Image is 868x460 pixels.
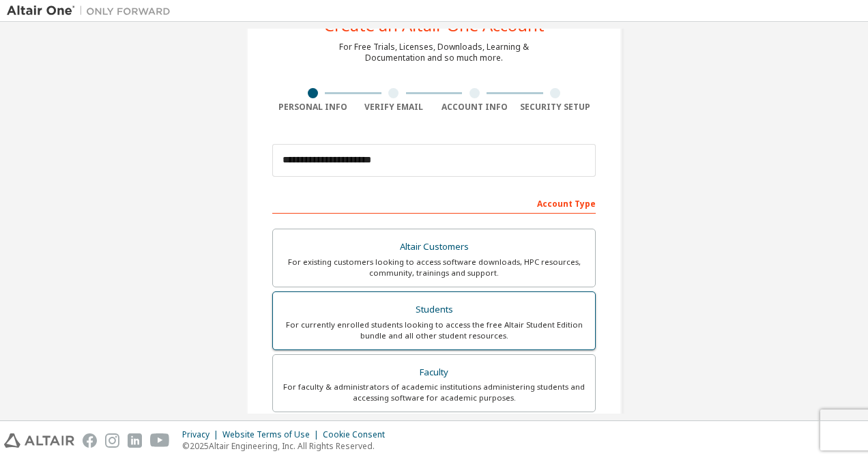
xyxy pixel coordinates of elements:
[323,429,393,440] div: Cookie Consent
[222,429,323,440] div: Website Terms of Use
[7,4,177,18] img: Altair One
[281,238,587,257] div: Altair Customers
[281,257,587,278] div: For existing customers looking to access software downloads, HPC resources, community, trainings ...
[324,17,545,33] div: Create an Altair One Account
[128,433,142,448] img: linkedin.svg
[339,42,529,63] div: For Free Trials, Licenses, Downloads, Learning & Documentation and so much more.
[182,440,393,452] p: © 2025 Altair Engineering, Inc. All Rights Reserved.
[515,102,596,113] div: Security Setup
[4,433,74,448] img: altair_logo.svg
[150,433,170,448] img: youtube.svg
[105,433,119,448] img: instagram.svg
[281,300,587,319] div: Students
[83,433,97,448] img: facebook.svg
[353,102,435,113] div: Verify Email
[272,102,353,113] div: Personal Info
[281,382,587,403] div: For faculty & administrators of academic institutions administering students and accessing softwa...
[182,429,222,440] div: Privacy
[272,192,596,214] div: Account Type
[281,363,587,382] div: Faculty
[281,319,587,341] div: For currently enrolled students looking to access the free Altair Student Edition bundle and all ...
[434,102,515,113] div: Account Info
